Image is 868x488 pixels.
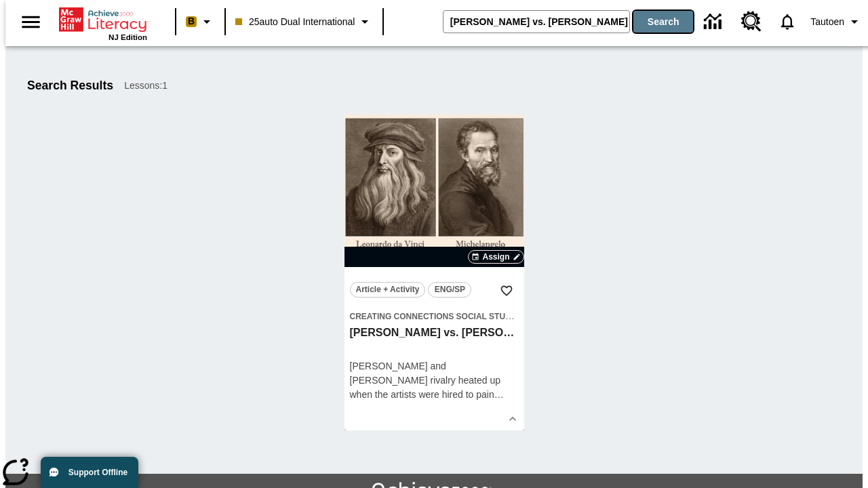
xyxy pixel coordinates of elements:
[482,251,509,263] span: Assign
[59,6,147,33] a: Home
[350,359,519,402] div: [PERSON_NAME] and [PERSON_NAME] rivalry heated up when the artists were hired to pai
[350,282,426,298] button: Article + Activity
[810,15,844,29] span: Tautoen
[494,389,504,400] span: …
[805,9,868,34] button: Profile/Settings
[350,326,519,340] h3: Michelangelo vs. Leonardo
[11,2,51,42] button: Open side menu
[344,115,524,430] div: lesson details
[68,468,127,477] span: Support Offline
[696,3,733,41] a: Data Center
[443,11,629,33] input: search field
[230,9,378,34] button: Class: 25auto Dual International, Select your class
[27,79,113,93] h1: Search Results
[502,409,523,429] button: Show Details
[350,312,525,321] span: Creating Connections Social Studies
[435,283,465,297] span: ENG/SP
[124,79,167,93] span: Lessons : 1
[108,33,147,41] span: NJ Edition
[235,15,355,29] span: 25auto Dual International
[468,250,524,264] button: Assign Choose Dates
[350,309,519,323] span: Topic: Creating Connections Social Studies/World History II
[489,389,494,400] span: n
[180,9,220,34] button: Boost Class color is peach. Change class color
[494,279,519,303] button: Add to Favorites
[733,3,770,40] a: Resource Center, Will open in new tab
[41,457,138,488] button: Support Offline
[770,4,805,39] a: Notifications
[188,13,195,30] span: B
[633,11,693,33] button: Search
[428,282,471,298] button: ENG/SP
[356,283,420,297] span: Article + Activity
[59,5,147,41] div: Home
